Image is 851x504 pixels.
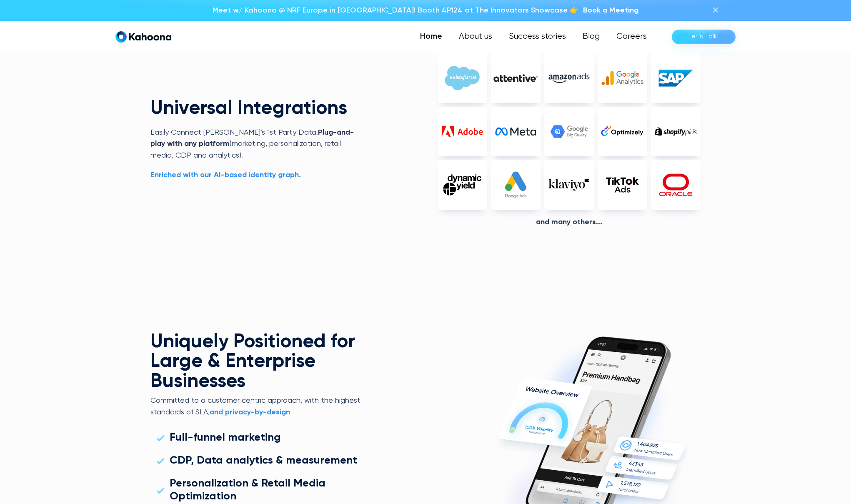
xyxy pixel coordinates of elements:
[501,28,574,45] a: Success stories
[583,5,638,16] a: Book a Meeting
[150,99,363,119] h2: Universal Integrations
[150,127,363,161] p: Easily Connect [PERSON_NAME]’s 1st Party Data. (marketing, personalization, retail media, CDP and...
[583,7,638,14] span: Book a Meeting
[150,395,363,418] p: Committed to a customer centric approach, with the highest standards of SLA,
[438,218,701,227] div: And Many others...
[574,28,608,45] a: Blog
[412,28,451,45] a: Home
[170,454,357,467] div: CDP, Data analytics & measurement
[451,28,501,45] a: About us
[688,30,719,43] div: Let’s Talk!
[672,30,736,44] a: Let’s Talk!
[170,431,281,444] div: Full-funnel marketing
[213,5,579,16] p: Meet w/ Kahoona @ NRF Europe in [GEOGRAPHIC_DATA]! Booth 4P124 at The Innovators Showcase 👉
[115,31,171,43] a: home
[150,171,301,179] strong: Enriched with our AI-based identity graph.
[608,28,655,45] a: Careers
[170,477,358,503] div: Personalization & Retail Media Optimization
[150,332,363,392] h2: Uniquely Positioned for Large & Enterprise Businesses
[210,409,290,416] strong: and privacy-by-design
